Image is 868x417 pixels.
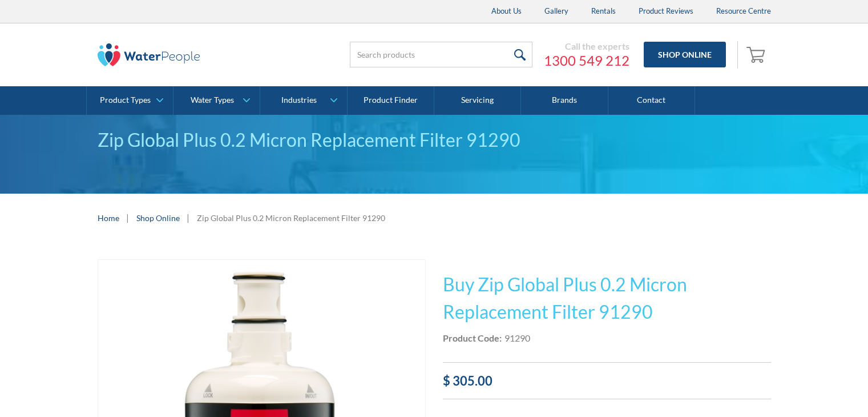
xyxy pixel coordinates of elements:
a: Shop Online [136,212,180,224]
input: Search products [350,42,532,67]
strong: Product Code: [443,332,502,343]
div: 91290 [504,331,530,345]
a: Brands [521,86,608,115]
a: Contact [608,86,695,115]
div: Call the experts [544,41,629,52]
div: | [125,211,131,224]
div: Zip Global Plus 0.2 Micron Replacement Filter 91290 [98,126,771,154]
a: Product Types [87,86,173,115]
a: Home [98,212,119,224]
div: Industries [281,95,317,105]
div: Zip Global Plus 0.2 Micron Replacement Filter 91290 [197,212,385,224]
a: 1300 549 212 [544,52,629,69]
div: Water Types [191,95,234,105]
a: Open cart [744,41,771,69]
h1: Buy Zip Global Plus 0.2 Micron Replacement Filter 91290 [443,271,771,326]
div: $ 305.00 [443,371,771,390]
img: shopping cart [746,45,768,63]
a: Water Types [173,86,260,115]
a: Servicing [434,86,521,115]
a: Product Finder [348,86,434,115]
div: | [185,211,191,224]
img: The Water People [98,43,200,66]
div: Product Types [100,95,151,105]
a: Shop Online [644,42,726,67]
a: Industries [260,86,346,115]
